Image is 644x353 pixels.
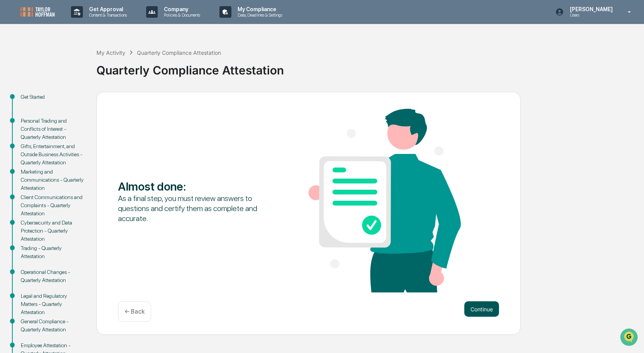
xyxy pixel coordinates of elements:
[158,12,204,18] p: Policies & Documents
[96,49,125,56] div: My Activity
[8,98,14,104] div: 🖐️
[118,179,270,193] div: Almost done :
[53,94,99,108] a: 🗄️Attestations
[77,131,93,137] span: Pylon
[8,16,140,29] p: How can we help?
[231,6,286,12] p: My Compliance
[5,94,53,108] a: 🖐️Preclearance
[83,6,131,12] p: Get Approval
[564,6,617,12] p: [PERSON_NAME]
[464,301,499,317] button: Continue
[125,308,145,315] p: ← Back
[26,67,98,73] div: We're available if you need us!
[26,59,126,67] div: Start new chat
[131,61,140,71] button: Start new chat
[21,292,84,316] div: Legal and Regulatory Matters - Quarterly Attestation
[619,328,640,348] iframe: Open customer support
[15,97,50,105] span: Preclearance
[54,130,93,137] a: Powered byPylon
[5,109,52,123] a: 🔎Data Lookup
[21,168,84,192] div: Marketing and Communications - Quarterly Attestation
[64,97,96,105] span: Attestations
[137,49,221,56] div: Quarterly Compliance Attestation
[8,113,14,119] div: 🔎
[309,109,461,292] img: Almost done
[21,219,84,243] div: Cybersecurity and Data Protection - Quarterly Attestation
[564,12,617,18] p: Users
[8,59,22,73] img: 1746055101610-c473b297-6a78-478c-a979-82029cc54cd1
[21,318,84,334] div: General Compliance - Quarterly Attestation
[21,193,84,218] div: Client Communications and Complaints - Quarterly Attestation
[158,6,204,12] p: Company
[15,112,49,120] span: Data Lookup
[21,268,84,284] div: Operational Changes - Quarterly Attestation
[21,142,84,167] div: Gifts, Entertainment, and Outside Business Activities - Quarterly Attestation
[83,12,131,18] p: Content & Transactions
[56,98,62,104] div: 🗄️
[231,12,286,18] p: Data, Deadlines & Settings
[96,57,640,77] div: Quarterly Compliance Attestation
[21,244,84,260] div: Trading - Quarterly Attestation
[19,6,56,17] img: logo
[118,193,270,223] div: As a final step, you must review answers to questions and certify them as complete and accurate.
[21,117,84,141] div: Personal Trading and Conflicts of Interest - Quarterly Attestation
[21,93,84,101] div: Get Started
